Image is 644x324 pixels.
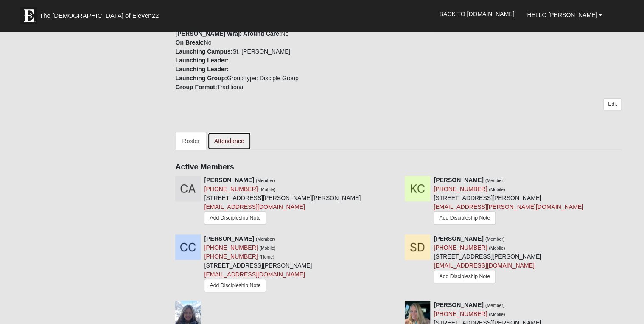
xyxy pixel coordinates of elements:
div: [STREET_ADDRESS][PERSON_NAME] [434,176,583,228]
small: (Member) [485,237,505,242]
strong: Launching Leader: [175,66,228,73]
strong: [PERSON_NAME] [204,235,254,242]
a: Add Discipleship Note [204,279,266,292]
small: (Home) [259,254,274,259]
a: [PHONE_NUMBER] [204,253,258,260]
small: (Member) [256,237,275,242]
div: [STREET_ADDRESS][PERSON_NAME] [204,234,312,294]
a: Add Discipleship Note [434,211,496,225]
small: (Member) [485,178,505,183]
span: Hello [PERSON_NAME] [527,11,597,18]
small: (Mobile) [489,245,505,251]
strong: [PERSON_NAME] [204,177,254,183]
a: Edit [603,98,622,110]
strong: [PERSON_NAME] [434,177,483,183]
span: The [DEMOGRAPHIC_DATA] of Eleven22 [39,11,159,20]
a: [EMAIL_ADDRESS][PERSON_NAME][DOMAIN_NAME] [434,203,583,210]
a: [EMAIL_ADDRESS][DOMAIN_NAME] [204,271,305,278]
small: (Mobile) [259,245,275,251]
a: Attendance [207,132,251,150]
strong: Launching Leader: [175,57,228,64]
a: [PHONE_NUMBER] [434,186,487,192]
h4: Active Members [175,163,622,172]
a: [PHONE_NUMBER] [204,186,258,192]
a: Back to [DOMAIN_NAME] [433,3,521,25]
div: [STREET_ADDRESS][PERSON_NAME][PERSON_NAME] [204,176,361,228]
img: Eleven22 logo [20,7,37,24]
small: (Mobile) [489,187,505,192]
strong: Launching Group: [175,75,227,82]
a: Roster [175,132,206,150]
small: (Mobile) [259,187,275,192]
div: [STREET_ADDRESS][PERSON_NAME] [434,234,541,285]
a: Add Discipleship Note [434,270,496,283]
a: [PHONE_NUMBER] [204,244,258,251]
a: [PHONE_NUMBER] [434,244,487,251]
a: [EMAIL_ADDRESS][DOMAIN_NAME] [434,262,534,269]
small: (Member) [485,303,505,308]
a: Add Discipleship Note [204,211,266,225]
strong: [PERSON_NAME] [434,235,483,242]
strong: On Break: [175,39,204,46]
strong: Group Format: [175,84,217,90]
a: Hello [PERSON_NAME] [521,4,609,25]
strong: [PERSON_NAME] Wrap Around Care: [175,30,281,37]
a: [EMAIL_ADDRESS][DOMAIN_NAME] [204,203,305,210]
small: (Member) [256,178,275,183]
strong: Launching Campus: [175,48,232,55]
a: The [DEMOGRAPHIC_DATA] of Eleven22 [16,3,186,24]
strong: [PERSON_NAME] [434,301,483,308]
